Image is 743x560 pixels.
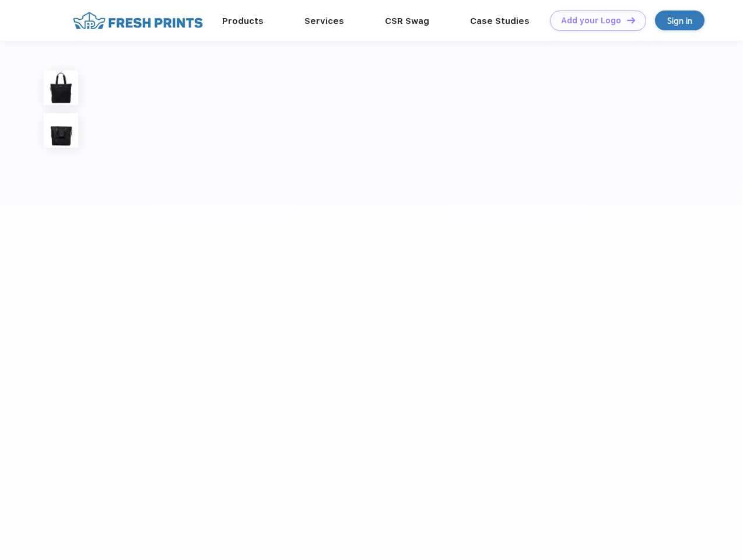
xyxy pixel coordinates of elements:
img: DT [627,17,635,23]
img: func=resize&h=100 [44,113,78,148]
a: Products [222,16,264,26]
img: fo%20logo%202.webp [69,10,206,31]
div: Add your Logo [561,16,621,26]
a: Sign in [655,10,705,30]
div: Sign in [667,14,692,27]
img: func=resize&h=100 [44,71,78,105]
